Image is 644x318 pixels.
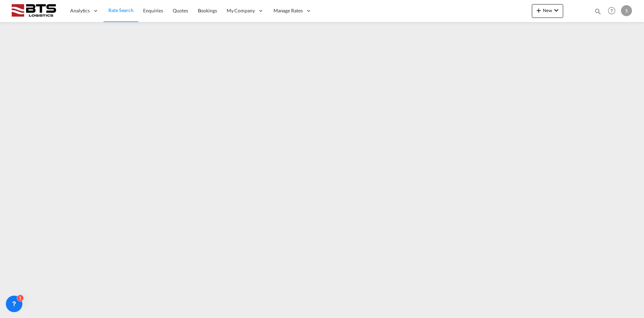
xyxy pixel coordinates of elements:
[606,5,621,17] div: Help
[70,7,90,14] span: Analytics
[532,4,563,18] button: icon-plus 400-fgNewicon-chevron-down
[552,6,560,14] md-icon: icon-chevron-down
[621,5,632,16] div: S
[227,7,255,14] span: My Company
[594,8,602,18] div: icon-magnify
[10,3,57,19] img: cdcc71d0be7811ed9adfbf939d2aa0e8.png
[108,7,133,13] span: Rate Search
[143,8,163,13] span: Enquiries
[198,8,217,13] span: Bookings
[173,8,188,13] span: Quotes
[535,6,543,14] md-icon: icon-plus 400-fg
[594,8,602,15] md-icon: icon-magnify
[606,5,618,17] span: Help
[273,7,303,14] span: Manage Rates
[535,8,560,13] span: New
